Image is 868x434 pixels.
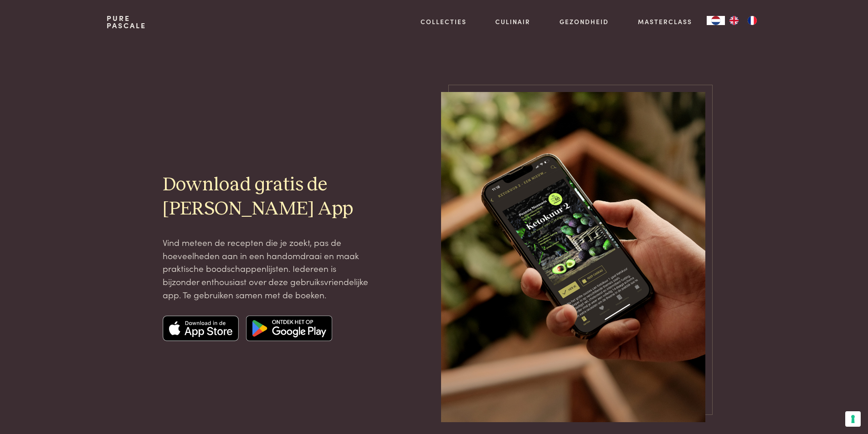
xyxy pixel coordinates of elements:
[845,411,861,427] button: Uw voorkeuren voor toestemming voor trackingtechnologieën
[495,17,530,26] a: Culinair
[421,17,467,26] a: Collecties
[441,92,705,422] img: iPhone Mockup 15
[163,236,371,301] p: Vind meteen de recepten die je zoekt, pas de hoeveelheden aan in een handomdraai en maak praktisc...
[163,173,371,221] h2: Download gratis de [PERSON_NAME] App
[707,16,725,25] div: Language
[638,17,692,26] a: Masterclass
[743,16,761,25] a: FR
[246,316,332,341] img: Google app store
[725,16,761,25] ul: Language list
[163,316,239,341] img: Apple app store
[707,16,761,25] aside: Language selected: Nederlands
[725,16,743,25] a: EN
[107,15,146,29] a: PurePascale
[560,17,609,26] a: Gezondheid
[707,16,725,25] a: NL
